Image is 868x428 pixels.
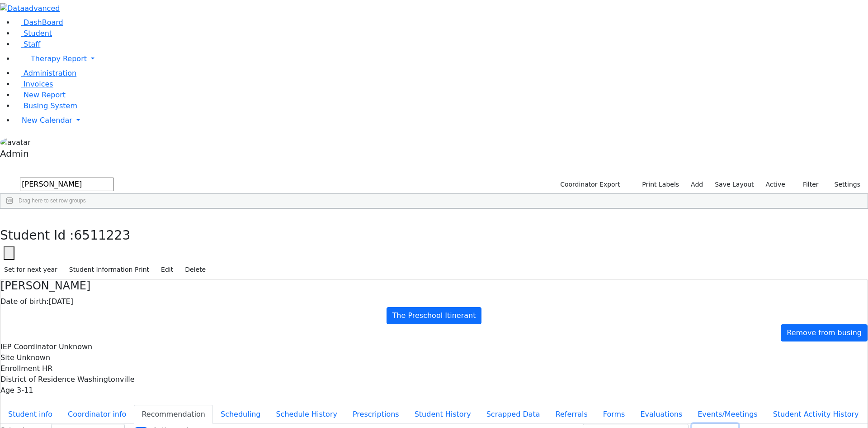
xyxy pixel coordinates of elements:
a: Staff [14,40,40,48]
button: Student info [0,405,60,424]
span: Unknown [17,353,50,362]
button: Scheduling [213,405,268,424]
a: Student [14,29,52,38]
span: Washingtonville [77,375,135,384]
a: Therapy Report [14,50,868,68]
label: Active [762,178,789,192]
label: Enrollment [0,363,40,374]
input: Search [20,178,114,191]
a: Remove from busing [781,324,868,341]
button: Referrals [548,405,595,424]
div: [DATE] [0,296,868,307]
button: Delete [181,263,210,277]
button: Evaluations [632,405,690,424]
span: 6511223 [74,228,131,243]
h4: [PERSON_NAME] [0,279,868,293]
span: Therapy Report [31,54,87,63]
button: Scrapped Data [479,405,548,424]
span: Invoices [24,80,53,88]
button: Save Layout [711,178,758,192]
span: Unknown [59,342,92,351]
button: Recommendation [134,405,213,424]
label: District of Residence [0,374,75,385]
button: Coordinator Export [554,178,624,192]
a: Administration [14,69,76,77]
span: Remove from busing [787,328,862,337]
span: Staff [24,40,40,48]
button: Forms [595,405,633,424]
span: New Calendar [22,116,72,125]
button: Coordinator info [60,405,134,424]
label: Date of birth: [0,296,49,307]
span: Student [24,29,52,38]
button: Settings [823,178,864,192]
span: Drag here to set row groups [19,197,86,204]
span: HR [42,364,52,373]
span: New Report [24,91,66,99]
a: DashBoard [14,18,63,27]
span: Busing System [24,101,77,110]
button: Prescriptions [345,405,407,424]
button: Student Information Print [65,263,153,277]
button: Print Labels [632,178,683,192]
button: Student History [407,405,479,424]
label: Age [0,385,14,396]
label: Site [0,352,14,363]
a: The Preschool Itinerant [387,307,482,324]
button: Edit [157,263,177,277]
a: New Report [14,91,66,99]
span: DashBoard [24,18,63,27]
button: Schedule History [268,405,345,424]
a: Add [687,178,707,192]
a: New Calendar [14,111,868,130]
button: Filter [791,178,823,192]
label: IEP Coordinator [0,341,57,352]
a: Busing System [14,101,77,110]
button: Student Activity History [765,405,867,424]
button: Events/Meetings [690,405,765,424]
span: 3-11 [17,386,33,394]
a: Invoices [14,80,53,88]
span: Administration [24,69,76,77]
